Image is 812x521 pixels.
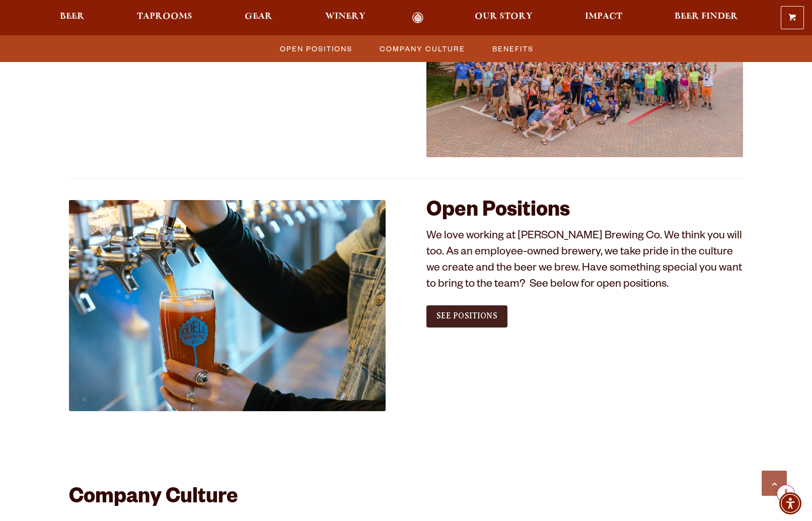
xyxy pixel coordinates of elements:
span: Gear [245,13,272,21]
span: Winery [325,13,365,21]
span: Beer Finder [675,13,738,21]
div: Accessibility Menu [779,492,801,514]
h2: Company Culture [69,487,744,511]
p: We love working at [PERSON_NAME] Brewing Co. We think you will too. As an employee-owned brewery,... [426,229,744,294]
span: Our Story [475,13,533,21]
span: Beer [60,13,85,21]
a: See Positions [426,305,507,328]
a: Beer [53,12,91,24]
a: Gear [238,12,279,24]
span: Open Positions [280,41,352,56]
a: Our Story [468,12,539,24]
span: Taprooms [137,13,192,21]
img: Jobs_1 [69,200,386,411]
span: See Positions [436,311,497,320]
a: Company Culture [374,41,470,56]
a: Benefits [486,41,539,56]
a: Taprooms [130,12,199,24]
span: Company Culture [380,41,465,56]
a: Open Positions [274,41,357,56]
h2: Open Positions [426,200,744,224]
a: Winery [319,12,372,24]
span: Benefits [492,41,534,56]
a: Odell Home [399,12,437,24]
a: Beer Finder [668,12,745,24]
span: Impact [585,13,622,21]
a: Scroll to top [762,471,787,496]
a: Impact [578,12,629,24]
